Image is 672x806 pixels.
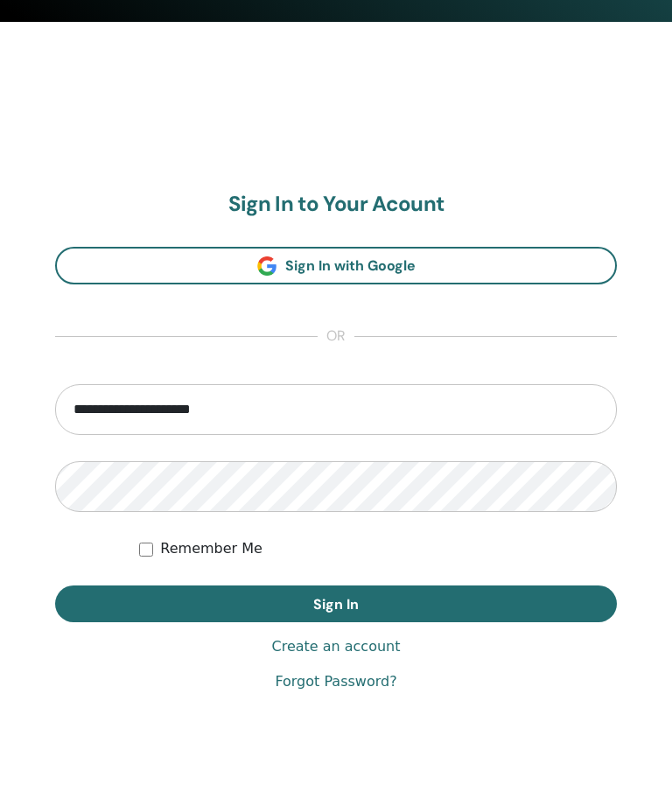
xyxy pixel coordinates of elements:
span: or [318,326,354,347]
a: Sign In with Google [55,247,617,284]
div: Keep me authenticated indefinitely or until I manually logout [139,538,617,559]
span: Sign In [313,595,359,613]
h2: Sign In to Your Acount [55,192,617,217]
span: Sign In with Google [285,256,416,275]
label: Remember Me [160,538,262,559]
a: Create an account [271,636,400,657]
a: Forgot Password? [275,671,396,692]
button: Sign In [55,585,617,622]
